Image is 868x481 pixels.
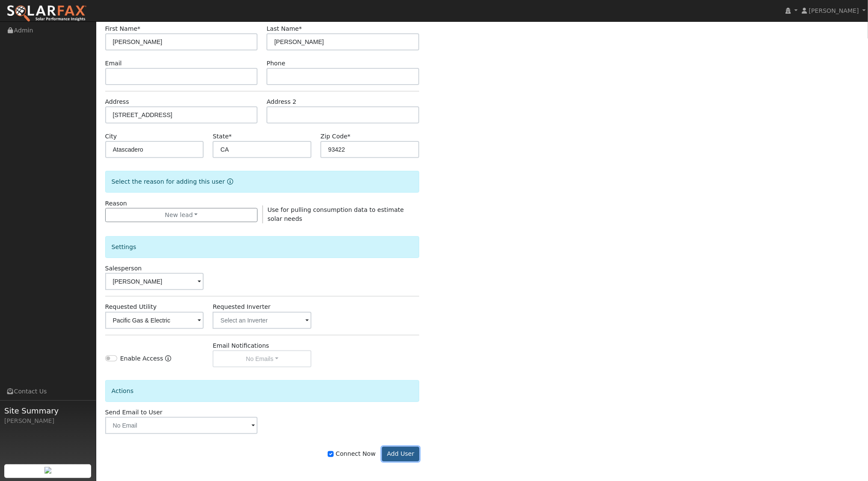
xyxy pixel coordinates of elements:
[137,25,140,32] span: Required
[213,341,269,350] label: Email Notifications
[105,199,127,208] label: Reason
[382,447,419,461] button: Add User
[105,24,141,33] label: First Name
[267,59,285,68] label: Phone
[105,302,157,311] label: Requested Utility
[105,312,204,329] input: Select a Utility
[213,132,231,141] label: State
[267,97,296,106] label: Address 2
[328,449,376,458] label: Connect Now
[267,24,302,33] label: Last Name
[105,264,142,273] label: Salesperson
[213,312,311,329] input: Select an Inverter
[320,132,350,141] label: Zip Code
[44,467,51,474] img: retrieve
[105,59,122,68] label: Email
[299,25,302,32] span: Required
[328,451,334,457] input: Connect Now
[105,97,129,106] label: Address
[165,354,171,367] a: Enable Access
[229,133,232,140] span: Required
[105,417,258,434] input: No Email
[105,236,420,258] div: Settings
[213,302,270,311] label: Requested Inverter
[105,132,117,141] label: City
[105,171,420,193] div: Select the reason for adding this user
[4,405,92,416] span: Site Summary
[809,7,859,14] span: [PERSON_NAME]
[6,5,87,23] img: SolarFax
[120,354,163,363] label: Enable Access
[105,273,204,290] input: Select a User
[4,416,92,425] div: [PERSON_NAME]
[347,133,350,140] span: Required
[105,408,163,417] label: Send Email to User
[105,208,258,223] button: New lead
[105,380,420,402] div: Actions
[267,206,404,222] span: Use for pulling consumption data to estimate solar needs
[225,178,233,185] a: Reason for new user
